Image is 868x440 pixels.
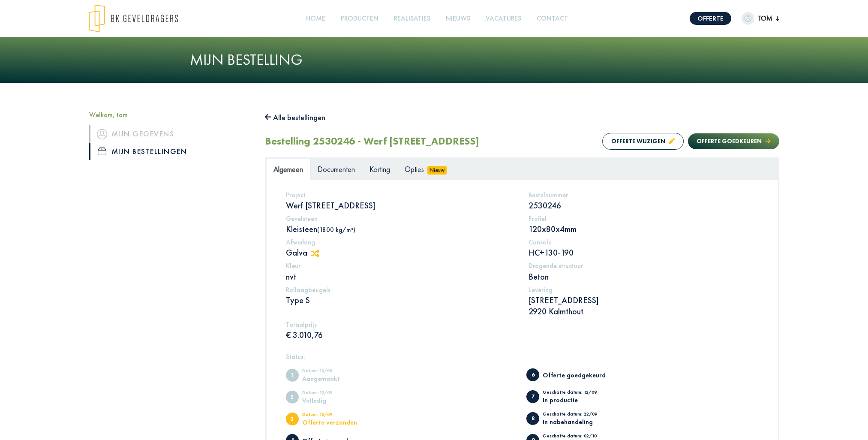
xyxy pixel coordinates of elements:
[482,9,525,28] a: Vacatures
[529,223,759,235] p: 120x80x4mm
[286,295,516,306] p: Type S
[286,369,299,382] span: Aangemaakt
[286,223,516,235] p: Kleisteen
[526,368,539,381] span: Offerte goedgekeurd
[302,375,373,382] div: Aangemaakt
[286,320,516,328] h5: Totaalprijs
[602,133,684,150] button: Offerte wijzigen
[529,262,759,270] h5: Dragende structuur
[529,191,759,199] h5: Bestelnummer
[265,135,479,148] h2: Bestelling 2530246 - Werf [STREET_ADDRESS]
[302,412,373,419] div: Datum: 10/09
[543,419,613,425] div: In nabehandeling
[266,159,778,180] ul: Tabs
[754,13,776,24] span: tom
[543,412,613,419] div: Geschatte datum: 22/09
[286,262,516,270] h5: Kleur
[89,125,252,142] a: iconMijn gegevens
[526,390,539,403] span: In productie
[529,295,759,317] p: [STREET_ADDRESS] 2920 Kalmthout
[286,200,516,211] p: Werf [STREET_ADDRESS]
[543,390,613,397] div: Geschatte datum: 12/09
[533,9,571,28] a: Contact
[529,214,759,223] h5: Profiel
[529,247,759,258] p: HC+130-190
[97,129,107,139] img: icon
[265,111,326,124] button: Alle bestellingen
[286,214,516,223] h5: Gevelsteen
[303,9,329,28] a: Home
[286,413,299,425] span: Offerte verzonden
[405,164,424,174] span: Opties
[529,271,759,282] p: Beton
[302,397,373,404] div: Volledig
[273,164,303,174] span: Algemeen
[317,226,355,234] span: (1800 kg/m³)
[690,12,731,25] a: Offerte
[286,238,516,246] h5: Afwerking
[98,148,106,155] img: icon
[286,329,516,341] p: € 3.010,76
[318,164,355,174] span: Documenten
[89,4,178,33] img: logo
[442,9,474,28] a: Nieuws
[286,191,516,199] h5: Project
[89,111,252,119] h5: Welkom, tom
[543,397,613,403] div: In productie
[529,286,759,294] h5: Levering
[529,238,759,246] h5: Console
[543,372,613,378] div: Offerte goedgekeurd
[302,368,373,375] div: Datum: 10/09
[286,247,516,258] p: Galva
[742,12,754,25] img: dummypic.png
[286,286,516,294] h5: Rollaagbeugels
[526,412,539,425] span: In nabehandeling
[742,12,779,25] button: tom
[286,271,516,282] p: nvt
[337,9,382,28] a: Producten
[302,390,373,397] div: Datum: 10/09
[369,164,390,174] span: Korting
[286,391,299,404] span: Volledig
[89,143,252,160] a: iconMijn bestellingen
[529,200,759,211] p: 2530246
[302,419,373,425] div: Offerte verzonden
[286,353,759,361] h5: Status:
[427,166,447,175] span: Nieuw
[688,133,779,149] button: Offerte goedkeuren
[190,51,679,69] h1: Mijn bestelling
[390,9,434,28] a: Realisaties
